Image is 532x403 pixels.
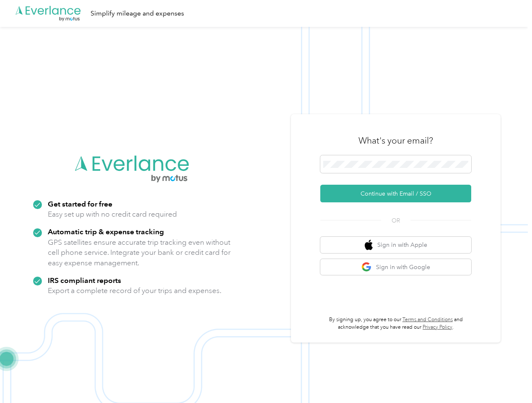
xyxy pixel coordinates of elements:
button: google logoSign in with Google [320,259,471,275]
h3: What's your email? [358,135,433,147]
p: By signing up, you agree to our and acknowledge that you have read our . [320,316,471,331]
button: Continue with Email / SSO [320,185,471,202]
div: Simplify mileage and expenses [91,8,184,19]
a: Privacy Policy [423,324,452,330]
p: Easy set up with no credit card required [48,209,177,220]
p: Export a complete record of your trips and expenses. [48,285,221,296]
img: google logo [361,262,372,272]
span: OR [381,216,410,225]
a: Terms and Conditions [402,317,453,323]
img: apple logo [365,240,373,250]
p: GPS satellites ensure accurate trip tracking even without cell phone service. Integrate your bank... [48,237,231,268]
strong: Get started for free [48,199,112,208]
strong: IRS compliant reports [48,276,121,285]
strong: Automatic trip & expense tracking [48,227,164,236]
button: apple logoSign in with Apple [320,237,471,253]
